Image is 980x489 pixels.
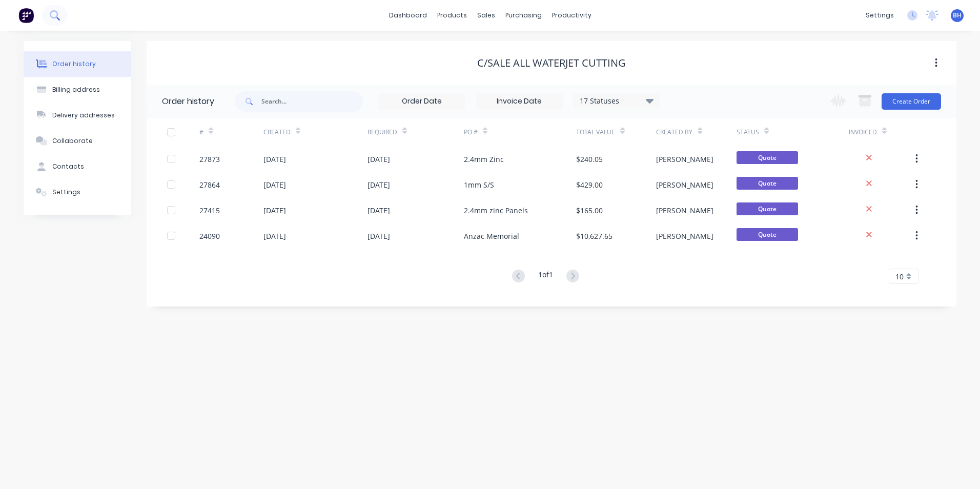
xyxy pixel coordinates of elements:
div: 27415 [199,205,220,216]
div: productivity [547,8,597,23]
div: Required [367,118,464,146]
div: [DATE] [263,231,286,241]
div: $240.05 [576,154,603,165]
div: 24090 [199,231,220,241]
button: Create Order [882,93,941,110]
div: Collaborate [52,136,93,146]
div: [PERSON_NAME] [656,231,713,241]
div: [DATE] [367,231,390,241]
button: Settings [24,179,131,205]
div: 1mm S/S [464,179,494,190]
div: Order history [52,59,96,69]
div: Required [367,128,397,137]
div: Anzac Memorial [464,231,519,241]
div: Order history [162,95,214,108]
span: BH [953,11,962,20]
div: Created By [656,118,736,146]
div: PO # [464,118,576,146]
span: Quote [737,151,798,164]
div: Total Value [576,128,615,137]
div: Invoiced [849,118,913,146]
button: Delivery addresses [24,103,131,128]
button: Contacts [24,154,131,179]
div: 27873 [199,154,220,165]
div: 17 Statuses [574,95,660,107]
div: # [199,128,203,137]
div: 2.4mm Zinc [464,154,504,165]
span: Quote [737,177,798,190]
div: purchasing [500,8,547,23]
div: Created By [656,128,692,137]
div: Created [263,128,291,137]
div: sales [472,8,500,23]
div: C/SALE All Waterjet Cutting [477,57,626,69]
div: Delivery addresses [52,111,115,120]
div: [PERSON_NAME] [656,205,713,216]
div: $429.00 [576,179,603,190]
div: $165.00 [576,205,603,216]
div: 2.4mm zinc Panels [464,205,528,216]
div: Contacts [52,162,84,171]
div: [DATE] [263,179,286,190]
div: [DATE] [367,205,390,216]
button: Collaborate [24,128,131,154]
div: products [432,8,472,23]
div: Invoiced [849,128,877,137]
div: $10,627.65 [576,231,612,241]
span: Quote [737,202,798,215]
div: # [199,118,263,146]
img: Factory [18,8,34,23]
div: Status [737,128,759,137]
span: Quote [737,228,798,241]
input: Order Date [379,94,465,109]
div: Status [737,118,849,146]
span: 10 [895,271,904,282]
div: Settings [52,188,80,197]
div: 1 of 1 [538,269,553,284]
div: [DATE] [367,179,390,190]
button: Order history [24,51,131,77]
div: [PERSON_NAME] [656,154,713,165]
div: settings [861,8,899,23]
button: Billing address [24,77,131,103]
div: Total Value [576,118,656,146]
input: Invoice Date [476,94,562,109]
a: dashboard [384,8,432,23]
div: 27864 [199,179,220,190]
div: [DATE] [263,205,286,216]
div: [PERSON_NAME] [656,179,713,190]
div: Billing address [52,85,100,94]
div: Created [263,118,367,146]
div: [DATE] [367,154,390,165]
div: PO # [464,128,478,137]
input: Search... [261,91,363,112]
div: [DATE] [263,154,286,165]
